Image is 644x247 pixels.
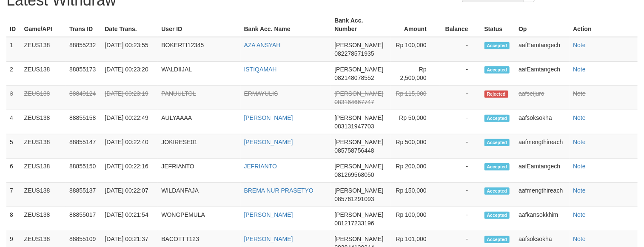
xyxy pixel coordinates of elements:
[390,183,439,207] td: Rp 150,000
[390,207,439,231] td: Rp 100,000
[101,207,158,231] td: [DATE] 00:21:54
[244,42,281,48] a: AZA ANSYAH
[21,13,66,37] th: Game/API
[66,159,101,183] td: 88855150
[101,110,158,134] td: [DATE] 00:22:49
[439,62,481,86] td: -
[334,211,383,218] span: [PERSON_NAME]
[484,115,510,122] span: Accepted
[334,114,383,121] span: [PERSON_NAME]
[244,236,293,242] a: [PERSON_NAME]
[244,66,277,73] a: ISTIQAMAH
[573,114,586,121] a: Note
[334,220,374,227] span: 081217233196
[6,110,21,134] td: 4
[390,134,439,159] td: Rp 500,000
[515,183,570,207] td: aafmengthireach
[515,62,570,86] td: aafEamtangech
[66,13,101,37] th: Trans ID
[390,62,439,86] td: Rp 2,500,000
[484,139,510,146] span: Accepted
[101,183,158,207] td: [DATE] 00:22:07
[101,62,158,86] td: [DATE] 00:23:20
[101,134,158,159] td: [DATE] 00:22:40
[573,211,586,218] a: Note
[158,134,240,159] td: JOKIRESE01
[515,86,570,110] td: aafseijuro
[21,183,66,207] td: ZEUS138
[66,62,101,86] td: 88855173
[439,110,481,134] td: -
[334,90,383,97] span: [PERSON_NAME]
[439,37,481,62] td: -
[244,187,313,194] a: BREMA NUR PRASETYO
[158,110,240,134] td: AULYAAAA
[6,134,21,159] td: 5
[439,183,481,207] td: -
[334,74,374,81] span: 082148078552
[573,90,586,97] a: Note
[66,134,101,159] td: 88855147
[66,110,101,134] td: 88855158
[21,159,66,183] td: ZEUS138
[334,42,383,48] span: [PERSON_NAME]
[158,183,240,207] td: WILDANFAJA
[244,211,293,218] a: [PERSON_NAME]
[331,13,390,37] th: Bank Acc. Number
[573,42,586,48] a: Note
[158,86,240,110] td: PANUULTOL
[66,37,101,62] td: 88855232
[244,114,293,121] a: [PERSON_NAME]
[515,13,570,37] th: Op
[6,207,21,231] td: 8
[334,99,374,105] span: 083164667747
[244,90,278,97] a: ERMAYULIS
[66,86,101,110] td: 88849124
[484,163,510,170] span: Accepted
[101,159,158,183] td: [DATE] 00:22:16
[334,163,383,170] span: [PERSON_NAME]
[244,139,293,145] a: [PERSON_NAME]
[515,134,570,159] td: aafmengthireach
[334,147,374,154] span: 085758756448
[334,123,374,130] span: 083131947703
[484,187,510,195] span: Accepted
[570,13,638,37] th: Action
[6,37,21,62] td: 1
[334,236,383,242] span: [PERSON_NAME]
[390,110,439,134] td: Rp 50,000
[484,212,510,219] span: Accepted
[6,86,21,110] td: 3
[101,37,158,62] td: [DATE] 00:23:55
[334,171,374,178] span: 081269568050
[439,207,481,231] td: -
[158,159,240,183] td: JEFRIANTO
[21,110,66,134] td: ZEUS138
[66,207,101,231] td: 88855017
[439,13,481,37] th: Balance
[484,66,510,74] span: Accepted
[515,37,570,62] td: aafEamtangech
[6,62,21,86] td: 2
[573,236,586,242] a: Note
[158,62,240,86] td: WALDIIJAL
[21,134,66,159] td: ZEUS138
[241,13,331,37] th: Bank Acc. Name
[158,13,240,37] th: User ID
[390,13,439,37] th: Amount
[573,139,586,145] a: Note
[21,207,66,231] td: ZEUS138
[101,86,158,110] td: [DATE] 00:23:19
[334,187,383,194] span: [PERSON_NAME]
[573,66,586,73] a: Note
[484,42,510,49] span: Accepted
[21,37,66,62] td: ZEUS138
[484,91,508,98] span: Rejected
[515,110,570,134] td: aafsoksokha
[6,159,21,183] td: 6
[390,86,439,110] td: Rp 115,000
[66,183,101,207] td: 88855137
[334,139,383,145] span: [PERSON_NAME]
[334,50,374,57] span: 082278571935
[573,187,586,194] a: Note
